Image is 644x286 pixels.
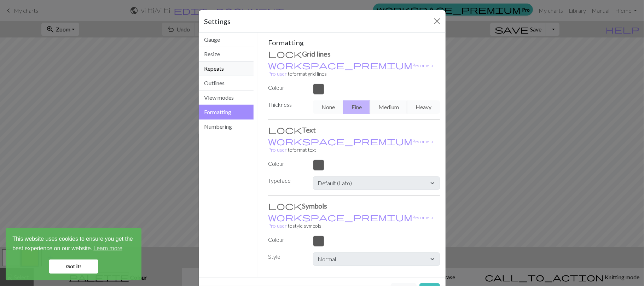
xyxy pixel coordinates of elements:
span: workspace_premium [268,212,412,222]
label: Colour [264,235,309,244]
label: Style [264,252,309,263]
a: dismiss cookie message [49,259,98,274]
label: Colour [264,83,309,92]
a: learn more about cookies [92,243,123,254]
h3: Text [268,126,440,134]
label: Typeface [264,176,309,187]
small: to format text [268,138,433,153]
a: Become a Pro user [268,62,433,77]
label: Thickness [264,100,309,111]
button: Numbering [199,119,254,134]
small: to style symbols [268,214,433,229]
span: workspace_premium [268,60,412,70]
h5: Formatting [268,38,440,47]
button: Close [431,16,443,27]
a: Become a Pro user [268,138,433,153]
button: View modes [199,91,254,105]
h3: Symbols [268,202,440,210]
button: Formatting [199,105,254,119]
span: This website uses cookies to ensure you get the best experience on our website. [12,235,135,254]
button: Gauge [199,33,254,47]
h3: Grid lines [268,49,440,58]
button: Outlines [199,76,254,91]
button: Repeats [199,62,254,76]
h5: Settings [204,16,231,27]
a: Become a Pro user [268,214,433,229]
div: cookieconsent [6,228,141,280]
button: Resize [199,47,254,62]
span: workspace_premium [268,136,412,146]
small: to format grid lines [268,62,433,77]
label: Colour [264,159,309,168]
